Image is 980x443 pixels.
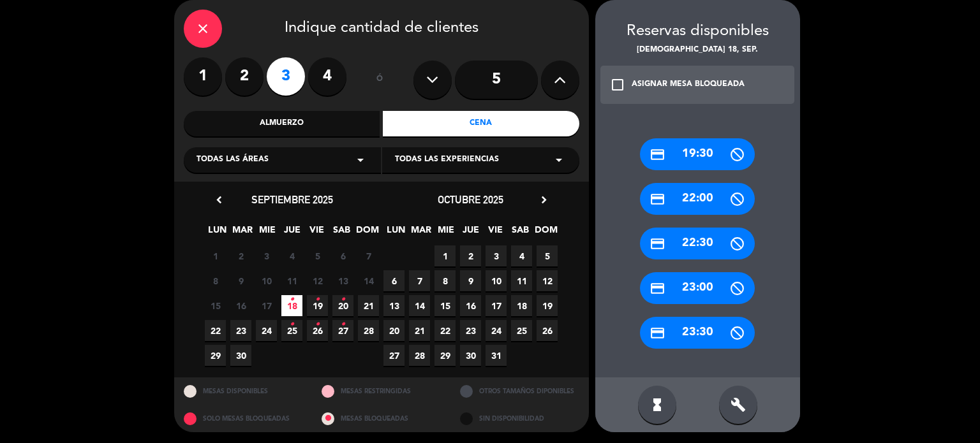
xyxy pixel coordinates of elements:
[281,320,302,341] span: 25
[409,270,430,291] span: 7
[640,228,755,259] div: 22:30
[341,289,345,310] i: •
[650,191,665,207] i: credit_card
[267,57,305,96] label: 3
[650,147,665,163] i: credit_card
[486,345,507,366] span: 31
[434,245,456,266] span: 1
[511,245,532,266] span: 4
[232,222,253,243] span: MAR
[409,320,430,341] span: 21
[486,320,507,341] span: 24
[256,245,277,266] span: 3
[251,193,333,206] span: septiembre 2025
[551,152,567,168] i: arrow_drop_down
[230,295,251,316] span: 16
[358,295,379,316] span: 21
[511,270,532,291] span: 11
[450,405,589,432] div: SIN DISPONIBILIDAD
[434,270,456,291] span: 8
[486,270,507,291] span: 10
[331,222,352,243] span: SAB
[356,222,377,243] span: DOM
[174,405,313,432] div: SOLO MESAS BLOQUEADAS
[307,270,328,291] span: 12
[359,57,401,102] div: ó
[535,222,556,243] span: DOM
[358,320,379,341] span: 28
[460,295,481,316] span: 16
[307,295,328,316] span: 19
[434,320,456,341] span: 22
[312,405,450,432] div: MESAS BLOQUEADAS
[207,222,228,243] span: LUN
[460,222,481,243] span: JUE
[353,152,368,168] i: arrow_drop_down
[640,183,755,215] div: 22:00
[650,236,665,252] i: credit_card
[510,222,531,243] span: SAB
[595,19,800,44] div: Reservas disponibles
[281,245,302,266] span: 4
[537,193,551,207] i: chevron_right
[434,295,456,316] span: 15
[195,21,211,36] i: close
[290,314,294,335] i: •
[640,317,755,349] div: 23:30
[640,272,755,304] div: 23:00
[307,320,328,341] span: 26
[332,245,353,266] span: 6
[438,193,503,206] span: octubre 2025
[341,314,345,335] i: •
[205,245,226,266] span: 1
[256,295,277,316] span: 17
[434,345,456,366] span: 29
[450,377,589,405] div: OTROS TAMAÑOS DIPONIBLES
[256,222,278,243] span: MIE
[537,270,558,291] span: 12
[460,320,481,341] span: 23
[332,320,353,341] span: 27
[385,222,406,243] span: LUN
[308,57,346,96] label: 4
[486,295,507,316] span: 17
[230,320,251,341] span: 23
[511,295,532,316] span: 18
[225,57,264,96] label: 2
[230,345,251,366] span: 30
[281,270,302,291] span: 11
[315,314,320,335] i: •
[197,154,269,166] span: Todas las áreas
[395,154,499,166] span: Todas las experiencias
[595,44,800,57] div: [DEMOGRAPHIC_DATA] 18, sep.
[460,270,481,291] span: 9
[312,377,450,405] div: MESAS RESTRINGIDAS
[281,222,302,243] span: JUE
[281,295,302,316] span: 18
[383,320,405,341] span: 20
[537,245,558,266] span: 5
[358,270,379,291] span: 14
[205,345,226,366] span: 29
[632,78,745,91] div: ASIGNAR MESA BLOQUEADA
[205,270,226,291] span: 8
[358,245,379,266] span: 7
[537,320,558,341] span: 26
[383,345,405,366] span: 27
[511,320,532,341] span: 25
[460,345,481,366] span: 30
[383,270,405,291] span: 6
[332,295,353,316] span: 20
[184,111,380,136] div: Almuerzo
[230,270,251,291] span: 9
[383,295,405,316] span: 13
[410,222,431,243] span: MAR
[205,295,226,316] span: 15
[184,10,579,48] div: Indique cantidad de clientes
[610,77,625,92] i: check_box_outline_blank
[332,270,353,291] span: 13
[485,222,506,243] span: VIE
[409,345,430,366] span: 28
[307,245,328,266] span: 5
[409,295,430,316] span: 14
